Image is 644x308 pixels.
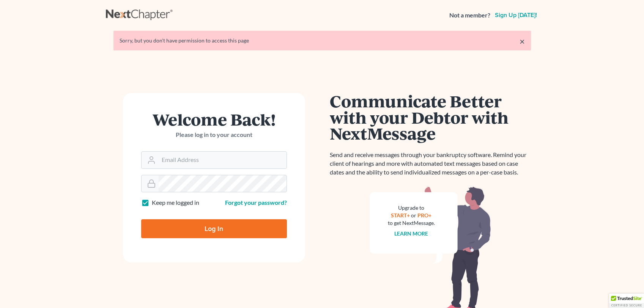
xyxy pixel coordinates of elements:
[417,212,431,218] a: PRO+
[141,130,287,139] p: Please log in to your account
[120,37,525,44] div: Sorry, but you don't have permission to access this page
[391,212,410,218] a: START+
[449,11,490,20] strong: Not a member?
[520,37,525,46] a: ×
[388,204,435,212] div: Upgrade to
[159,152,287,168] input: Email Address
[152,198,199,207] label: Keep me logged in
[330,151,531,177] p: Send and receive messages through your bankruptcy software. Remind your client of hearings and mo...
[388,219,435,227] div: to get NextMessage.
[609,294,644,308] div: TrustedSite Certified
[330,93,531,141] h1: Communicate Better with your Debtor with NextMessage
[394,230,428,237] a: Learn more
[141,219,287,238] input: Log In
[493,12,539,18] a: Sign up [DATE]!
[141,111,287,127] h1: Welcome Back!
[411,212,416,218] span: or
[225,199,287,206] a: Forgot your password?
